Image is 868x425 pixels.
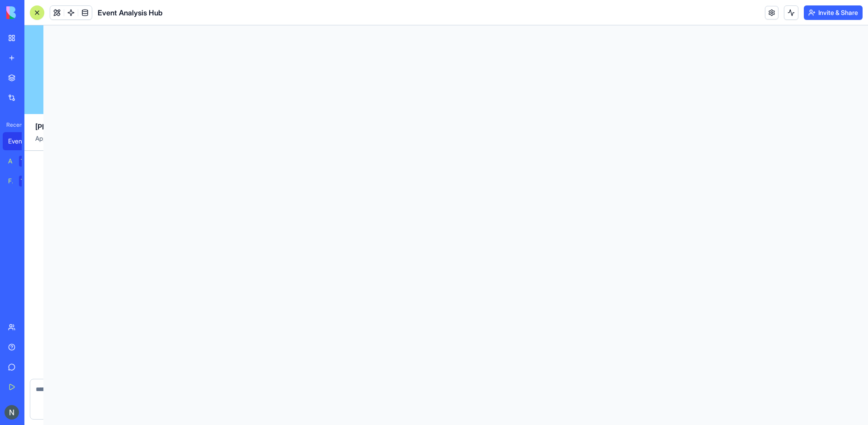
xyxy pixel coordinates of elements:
span: Recent [3,121,22,129]
img: ACg8ocL1vD7rAQ2IFbhM59zu4LmKacefKTco8m5b5FOE3v_IX66Kcw=s96-c [5,405,19,420]
div: AI Logo Generator [8,157,13,166]
span: [PERSON_NAME] [35,121,94,132]
img: logo [6,6,62,19]
div: TRY [19,176,33,186]
a: Event Analysis Hub [3,132,39,150]
div: Feedback Form [8,177,13,186]
div: TRY [19,156,33,167]
a: AI Logo GeneratorTRY [3,152,39,170]
span: Event Analysis Hub [98,7,163,18]
div: Event Analysis Hub [8,137,33,146]
span: App Building Partner [35,134,171,150]
a: Feedback FormTRY [3,172,39,190]
button: Invite & Share [804,5,863,20]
